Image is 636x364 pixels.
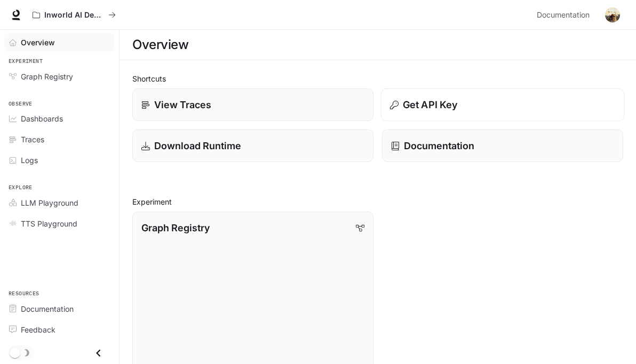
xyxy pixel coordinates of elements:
span: TTS Playground [21,218,77,229]
a: Documentation [4,300,115,318]
button: All workspaces [28,4,121,26]
button: Get API Key [381,88,625,122]
span: LLM Playground [21,197,78,208]
a: Documentation [382,130,623,162]
span: Graph Registry [21,71,73,82]
a: Overview [4,33,115,52]
p: Inworld AI Demos [44,11,104,20]
a: Download Runtime [132,130,373,162]
span: Documentation [21,303,74,314]
h2: Experiment [132,196,623,207]
h2: Shortcuts [132,73,623,84]
p: Graph Registry [141,221,210,235]
h1: Overview [132,34,188,55]
span: Feedback [21,324,55,335]
span: Documentation [537,9,590,22]
p: View Traces [154,98,211,112]
span: Dark mode toggle [10,346,20,358]
a: Feedback [4,320,115,339]
a: Documentation [532,4,598,26]
span: Dashboards [21,113,63,124]
button: User avatar [602,4,623,26]
button: Close drawer [86,342,110,364]
p: Documentation [404,139,474,153]
a: View Traces [132,88,373,121]
img: User avatar [605,7,620,22]
a: LLM Playground [4,193,115,212]
span: Traces [21,134,44,145]
a: TTS Playground [4,214,115,233]
span: Overview [21,37,55,48]
a: Dashboards [4,109,115,128]
p: Get API Key [403,98,457,112]
span: Logs [21,155,38,166]
a: Traces [4,130,115,149]
a: Graph Registry [4,67,115,86]
p: Download Runtime [154,139,241,153]
a: Logs [4,151,115,169]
